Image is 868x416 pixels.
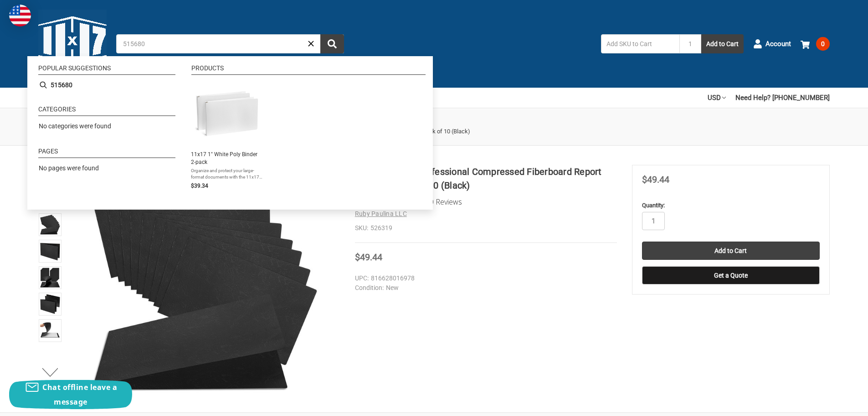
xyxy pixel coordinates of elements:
a: Account [753,32,791,56]
img: 11" x17" Premium Fiberboard Report Protection | Metal Fastener Securing System | Sophisticated Pa... [91,165,318,393]
img: 11" x17" Premium Fiberboard Report Protection | Metal Fastener Securing System | Sophisticated Pa... [40,215,60,235]
img: 11x17.com [38,10,107,78]
img: Durable 11x17 Professional Compressed Fiberboard Report Covers – Pack of 10 (Black) [40,321,60,341]
span: No pages were found [39,164,99,172]
span: Organize and protect your large-format documents with the 11x17 1" White Poly Binder. Designed fo... [191,168,262,180]
button: Add to Cart [701,34,744,53]
a: Close [306,39,316,48]
li: Popular suggestions [38,65,175,75]
a: 0 [801,32,830,56]
img: Durable 11x17 Professional Compressed Fiberboard Report Covers – Pack of 10 (Black) [40,294,60,314]
li: 515680 [35,77,179,93]
button: Get a Quote [642,266,820,284]
span: Account [765,39,791,49]
li: 11x17 1" White Poly Binder 2-pack [187,77,266,194]
button: Chat offline leave a message [9,380,132,409]
img: Stack of 11x17 black report covers displayed on a wooden desk in a modern office setting. [40,268,60,288]
a: Ruby Paulina LLC [355,210,407,217]
img: 11x17 1" White Poly Binder 2-pack [194,80,260,147]
img: Durable 11x17 Professional Compressed Fiberboard Report Covers – Pack of 10 (Black) [40,241,60,261]
span: $49.44 [642,174,669,185]
li: Pages [38,148,175,158]
a: 11x17 1" White Poly Binder 2-pack11x17 1" White Poly Binder 2-packOrganize and protect your large... [191,80,262,190]
span: 0 [816,37,830,51]
dt: UPC: [355,274,369,283]
input: Add to Cart [642,242,820,260]
dd: 816628016978 [355,274,613,283]
li: Products [191,65,426,75]
span: 11x17 1" White Poly Binder 2-pack [191,151,262,166]
span: $39.34 [191,183,208,189]
div: Instant Search Results [27,56,433,210]
input: Add SKU to Cart [601,34,679,53]
li: Categories [38,106,175,116]
dt: SKU: [355,223,368,233]
dt: Condition: [355,283,384,293]
span: Chat offline leave a message [42,382,117,407]
input: Search by keyword, brand or SKU [116,34,344,53]
span: $49.44 [355,252,382,263]
span: No categories were found [39,122,111,130]
img: duty and tax information for United States [9,5,31,26]
a: USD [708,88,726,108]
span: 0 Reviews [430,195,462,208]
h1: Durable 11x17 Professional Compressed Fiberboard Report Covers – Pack of 10 (Black) [355,165,617,192]
label: Quantity: [642,201,820,210]
dd: New [355,283,613,293]
a: Need Help? [PHONE_NUMBER] [735,88,830,108]
button: Next [36,363,64,381]
dd: 526319 [355,223,617,233]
